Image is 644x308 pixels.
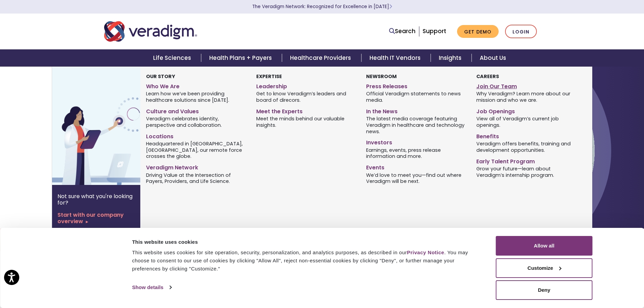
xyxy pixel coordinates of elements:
[366,146,466,160] span: Earnings, events, press release information and more.
[146,131,246,140] a: Locations
[132,248,481,273] div: This website uses cookies for site operation, security, personalization, and analytics purposes, ...
[132,238,481,246] div: This website uses cookies
[431,49,472,67] a: Insights
[496,280,593,300] button: Deny
[256,90,356,103] span: Get to know Veradigm’s leaders and board of direcors.
[366,137,466,146] a: Investors
[366,105,466,115] a: In the News
[389,3,392,10] span: Learn More
[145,49,201,67] a: Life Sciences
[476,115,576,128] span: View all of Veradigm’s current job openings.
[256,73,282,80] strong: Expertise
[366,90,466,103] span: Official Veradigm statements to news media.
[146,90,246,103] span: Learn how we’ve been providing healthcare solutions since [DATE].
[457,25,499,38] a: Get Demo
[146,105,246,115] a: Culture and Values
[104,20,197,43] img: Veradigm logo
[472,49,514,67] a: About Us
[146,140,246,160] span: Headquartered in [GEOGRAPHIC_DATA], [GEOGRAPHIC_DATA], our remote force crosses the globe.
[146,162,246,171] a: Veradigm Network
[146,171,246,185] span: Driving Value at the Intersection of Payers, Providers, and Life Science.
[146,115,246,128] span: Veradigm celebrates identity, perspective and collaboration.
[146,73,175,80] strong: Our Story
[252,3,392,10] a: The Veradigm Network: Recognized for Excellence in [DATE]Learn More
[476,131,576,140] a: Benefits
[505,25,537,39] a: Login
[256,115,356,128] span: Meet the minds behind our valuable insights.
[476,90,576,103] span: Why Veradigm? Learn more about our mission and who we are.
[52,67,161,185] img: Vector image of Veradigm’s Story
[201,49,282,67] a: Health Plans + Payers
[366,80,466,90] a: Press Releases
[366,162,466,171] a: Events
[389,27,415,36] a: Search
[366,171,466,185] span: We’d love to meet you—find out where Veradigm will be next.
[256,80,356,90] a: Leadership
[132,282,171,292] a: Show details
[476,165,576,178] span: Grow your future—learn about Veradigm’s internship program.
[366,115,466,135] span: The latest media coverage featuring Veradigm in healthcare and technology news.
[476,105,576,115] a: Job Openings
[57,193,135,206] p: Not sure what you're looking for?
[496,236,593,256] button: Allow all
[282,49,361,67] a: Healthcare Providers
[366,73,397,80] strong: Newsroom
[496,258,593,278] button: Customize
[256,105,356,115] a: Meet the Experts
[407,250,444,255] a: Privacy Notice
[476,140,576,153] span: Veradigm offers benefits, training and development opportunities.
[423,27,446,35] a: Support
[476,80,576,90] a: Join Our Team
[57,212,135,224] a: Start with our company overview
[146,80,246,90] a: Who We Are
[476,73,499,80] strong: Careers
[476,156,576,165] a: Early Talent Program
[361,49,431,67] a: Health IT Vendors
